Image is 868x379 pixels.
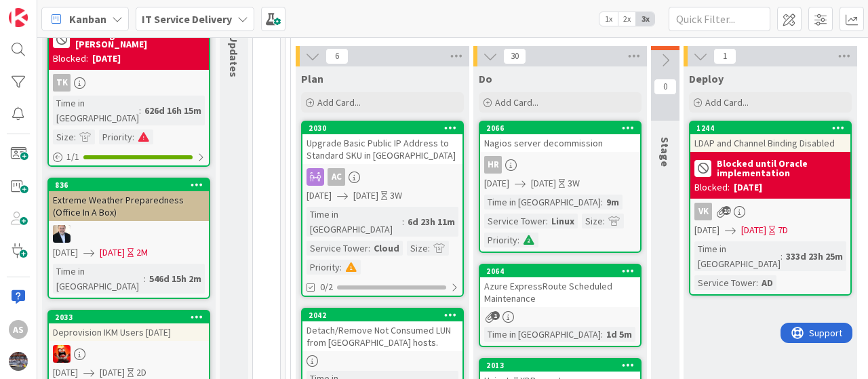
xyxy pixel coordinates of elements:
[531,176,556,191] span: [DATE]
[756,275,758,290] span: :
[690,203,850,220] div: VK
[568,176,580,191] div: 3W
[636,12,654,26] span: 3x
[368,241,370,256] span: :
[491,311,500,320] span: 1
[517,233,519,247] span: :
[603,327,635,342] div: 1d 5m
[484,233,517,247] div: Priority
[53,129,74,144] div: Size
[480,265,640,277] div: 2064
[49,74,209,92] div: TK
[713,48,736,64] span: 1
[428,241,430,256] span: :
[486,266,640,276] div: 2064
[654,79,677,95] span: 0
[307,260,340,275] div: Priority
[599,12,618,26] span: 1x
[146,271,205,286] div: 546d 15h 2m
[49,179,209,221] div: 836Extreme Weather Preparedness (Office In A Box)
[49,323,209,341] div: Deprovision IKM Users [DATE]
[49,191,209,221] div: Extreme Weather Preparedness (Office In A Box)
[618,12,636,26] span: 2x
[783,249,846,264] div: 333d 23h 25m
[53,74,71,92] div: TK
[689,121,852,296] a: 1244LDAP and Channel Binding DisabledBlocked until Oracle implementationBlocked:[DATE]VK[DATE][DA...
[603,214,605,228] span: :
[302,134,462,164] div: Upgrade Basic Public IP Address to Standard SKU in [GEOGRAPHIC_DATA]
[404,214,458,229] div: 6d 23h 11m
[603,195,623,210] div: 9m
[479,72,492,85] span: Do
[49,148,209,165] div: 1/1
[778,223,788,237] div: 7D
[694,223,719,237] span: [DATE]
[480,134,640,152] div: Nagios server decommission
[100,245,125,260] span: [DATE]
[75,30,205,49] b: awaiting feedback from [PERSON_NAME]
[302,122,462,164] div: 2030Upgrade Basic Public IP Address to Standard SKU in [GEOGRAPHIC_DATA]
[690,122,850,134] div: 1244
[484,214,546,228] div: Service Tower
[9,352,28,371] img: avatar
[53,52,88,66] div: Blocked:
[92,52,121,66] div: [DATE]
[53,245,78,260] span: [DATE]
[486,361,640,370] div: 2013
[705,96,749,108] span: Add Card...
[480,265,640,307] div: 2064Azure ExpressRoute Scheduled Maintenance
[734,180,762,195] div: [DATE]
[47,178,210,299] a: 836Extreme Weather Preparedness (Office In A Box)HO[DATE][DATE]2MTime in [GEOGRAPHIC_DATA]:546d 1...
[9,8,28,27] img: Visit kanbanzone.com
[320,280,333,294] span: 0/2
[301,121,464,297] a: 2030Upgrade Basic Public IP Address to Standard SKU in [GEOGRAPHIC_DATA]AC[DATE][DATE]3WTime in [...
[49,345,209,363] div: VN
[325,48,349,64] span: 6
[407,241,428,256] div: Size
[486,123,640,133] div: 2066
[302,309,462,351] div: 2042Detach/Remove Not Consumed LUN from [GEOGRAPHIC_DATA] hosts.
[9,320,28,339] div: AS
[53,264,144,294] div: Time in [GEOGRAPHIC_DATA]
[480,156,640,174] div: HR
[340,260,342,275] span: :
[696,123,850,133] div: 1244
[484,156,502,174] div: HR
[722,206,731,215] span: 10
[690,134,850,152] div: LDAP and Channel Binding Disabled
[99,129,132,144] div: Priority
[758,275,776,290] div: AD
[142,12,232,26] b: IT Service Delivery
[402,214,404,229] span: :
[480,122,640,134] div: 2066
[55,180,209,190] div: 836
[690,122,850,152] div: 1244LDAP and Channel Binding Disabled
[49,225,209,243] div: HO
[309,123,462,133] div: 2030
[480,359,640,372] div: 2013
[479,264,642,347] a: 2064Azure ExpressRoute Scheduled MaintenanceTime in [GEOGRAPHIC_DATA]:1d 5m
[309,311,462,320] div: 2042
[66,150,79,164] span: 1 / 1
[480,277,640,307] div: Azure ExpressRoute Scheduled Maintenance
[484,327,601,342] div: Time in [GEOGRAPHIC_DATA]
[53,96,139,125] div: Time in [GEOGRAPHIC_DATA]
[582,214,603,228] div: Size
[49,311,209,341] div: 2033Deprovision IKM Users [DATE]
[717,159,846,178] b: Blocked until Oracle implementation
[781,249,783,264] span: :
[390,188,402,203] div: 3W
[658,137,672,167] span: Stage
[328,168,345,186] div: AC
[548,214,578,228] div: Linux
[694,203,712,220] div: VK
[301,72,323,85] span: Plan
[484,176,509,191] span: [DATE]
[302,321,462,351] div: Detach/Remove Not Consumed LUN from [GEOGRAPHIC_DATA] hosts.
[53,345,71,363] img: VN
[302,309,462,321] div: 2042
[503,48,526,64] span: 30
[484,195,601,210] div: Time in [GEOGRAPHIC_DATA]
[694,180,730,195] div: Blocked:
[353,188,378,203] span: [DATE]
